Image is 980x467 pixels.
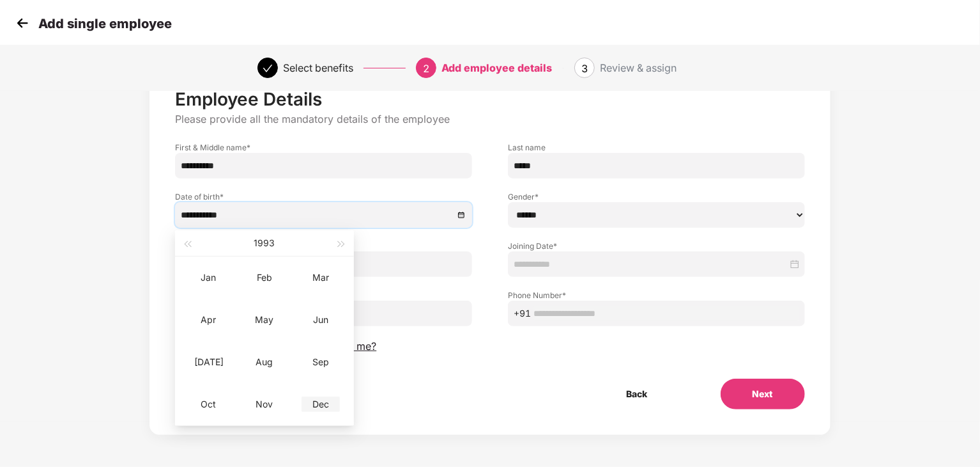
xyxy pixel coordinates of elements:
[423,62,429,75] span: 2
[245,312,284,328] div: May
[38,16,172,31] p: Add single employee
[236,341,293,383] td: 1993-08
[189,354,227,370] div: [DATE]
[245,270,284,285] div: Feb
[175,88,804,110] p: Employee Details
[302,354,340,370] div: Sep
[245,354,284,370] div: Aug
[302,397,340,412] div: Dec
[189,270,227,285] div: Jan
[302,270,340,285] div: Mar
[236,383,293,425] td: 1993-11
[189,312,227,328] div: Apr
[254,230,275,256] button: 1993
[600,58,677,78] div: Review & assign
[595,379,680,409] button: Back
[581,62,588,75] span: 3
[236,257,293,299] td: 1993-02
[180,299,236,341] td: 1993-04
[245,397,284,412] div: Nov
[189,397,227,412] div: Oct
[175,142,472,153] label: First & Middle name
[508,191,805,202] label: Gender
[175,113,804,126] p: Please provide all the mandatory details of the employee
[283,58,353,78] div: Select benefits
[514,306,531,321] span: +91
[293,341,349,383] td: 1993-09
[293,257,349,299] td: 1993-03
[180,341,236,383] td: 1993-07
[236,299,293,341] td: 1993-05
[175,191,472,202] label: Date of birth
[508,241,805,251] label: Joining Date
[293,383,349,425] td: 1993-12
[180,257,236,299] td: 1993-01
[721,379,805,409] button: Next
[508,142,805,153] label: Last name
[302,312,340,328] div: Jun
[13,13,32,33] img: svg+xml;base64,PHN2ZyB4bWxucz0iaHR0cDovL3d3dy53My5vcmcvMjAwMC9zdmciIHdpZHRoPSIzMCIgaGVpZ2h0PSIzMC...
[263,63,273,74] span: check
[508,290,805,301] label: Phone Number
[180,383,236,425] td: 1993-10
[293,299,349,341] td: 1993-06
[441,58,552,78] div: Add employee details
